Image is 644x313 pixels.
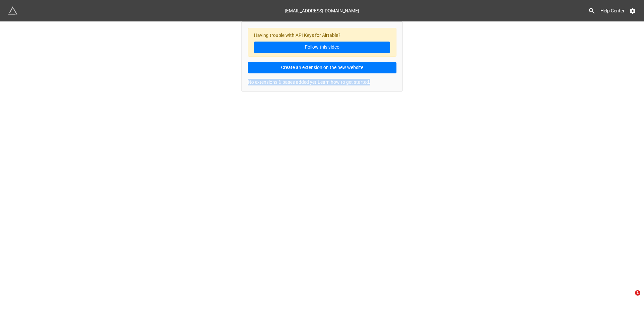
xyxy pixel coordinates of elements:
[248,79,396,85] p: No extensions & bases added yet. .
[635,290,640,296] span: 1
[248,28,396,57] div: Having trouble with API Keys for Airtable?
[285,5,359,17] div: [EMAIL_ADDRESS][DOMAIN_NAME]
[596,5,629,17] a: Help Center
[254,42,390,53] a: Follow this video
[318,79,369,85] a: Learn how to get started
[248,62,396,73] button: Create an extension on the new website
[8,6,17,15] img: miniextensions-icon.73ae0678.png
[621,290,637,306] iframe: Intercom live chat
